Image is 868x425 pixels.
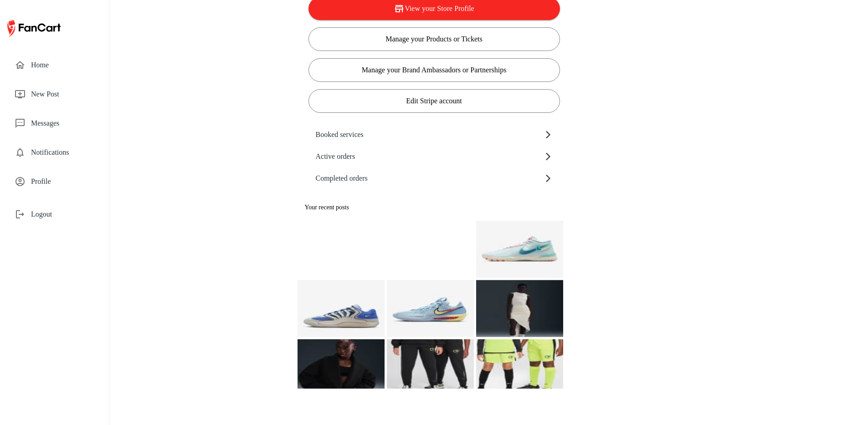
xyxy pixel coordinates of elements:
[7,142,102,163] div: Notifications
[7,203,102,225] div: Logout
[31,60,94,71] span: Home
[476,221,563,278] img: Image of post
[7,54,102,76] div: Home
[308,58,560,82] button: Manage your Brand Ambassadors or Partnerships
[7,112,102,134] div: Messages
[7,17,61,39] img: FanCart logo
[316,152,355,160] p: Active orders
[31,147,94,158] span: Notifications
[308,146,560,167] div: Active orders
[31,118,94,129] span: Messages
[31,89,94,100] span: New Post
[476,339,563,396] img: Image of post
[7,171,102,192] div: Profile
[308,124,560,146] div: Booked services
[308,89,560,113] button: Edit Stripe account
[31,176,94,187] span: Profile
[298,339,385,396] img: Image of post
[7,83,102,105] div: New Post
[298,197,564,218] div: Your recent posts
[308,167,560,189] div: Completed orders
[387,280,474,337] img: Image of post
[298,280,385,337] img: Image of post
[387,339,474,396] img: Image of post
[316,173,544,184] span: Completed orders
[31,209,94,220] span: Logout
[308,27,560,51] button: Manage your Products or Tickets
[316,129,544,140] span: Booked services
[476,280,563,337] img: Image of post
